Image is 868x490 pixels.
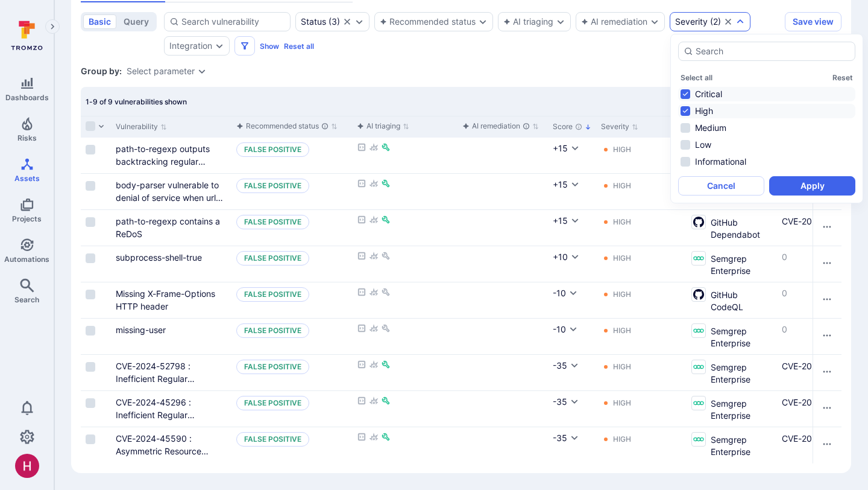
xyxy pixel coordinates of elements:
[352,246,458,282] div: Cell for aiCtx
[231,355,352,390] div: Cell for aiCtx.triageStatus
[777,246,867,282] div: Cell for CVE
[777,319,867,354] div: Cell for CVE
[357,360,366,372] div: Not reachable
[116,361,206,396] a: CVE-2024-52798 : Inefficient Regular Expression Complexity
[381,432,391,445] div: Fixable
[782,216,852,226] a: CVE-2024-52798
[613,434,631,444] div: High
[832,73,853,82] button: Reset
[458,391,548,427] div: Cell for aiCtx.remediationStatus
[381,287,391,300] div: Not fixable
[813,427,841,463] div: Cell for
[735,17,745,27] button: Expand dropdown
[817,217,837,237] button: Row actions menu
[357,323,366,336] div: Not reachable
[81,138,111,173] div: Cell for selection
[553,251,568,263] div: +10
[785,12,841,31] button: Save view
[813,282,841,318] div: Cell for
[236,121,338,131] button: Sort by function(){return k.createElement(dN.A,{direction:"row",alignItems:"center",gap:4},k.crea...
[817,290,837,309] button: Row actions menu
[86,398,95,408] span: Select row
[769,176,855,196] button: Apply
[381,396,391,409] div: Fixable
[553,360,579,372] button: -35
[613,290,631,299] div: High
[777,355,867,390] div: Cell for CVE
[458,319,548,354] div: Cell for aiCtx.remediationStatus
[111,391,231,427] div: Cell for Vulnerability
[381,360,391,372] div: Fixable
[236,323,309,338] p: False positive
[116,180,223,215] a: body-parser vulnerable to denial of service when url encoding is enabled
[236,287,309,302] p: False positive
[553,179,568,191] div: +15
[687,246,777,282] div: Cell for Integration
[369,251,379,264] div: Not exploitable
[81,319,111,354] div: Cell for selection
[675,17,721,27] button: Severity(2)
[817,326,837,345] button: Row actions menu
[458,138,548,173] div: Cell for aiCtx.remediationStatus
[613,362,631,372] div: High
[596,355,687,390] div: Cell for Severity
[369,287,379,300] div: Not exploitable
[357,396,366,409] div: Not reachable
[553,122,591,132] button: Sort by Score
[236,215,309,229] p: False positive
[5,93,49,102] span: Dashboards
[553,432,579,444] button: -35
[352,138,458,173] div: Cell for aiCtx
[711,215,772,241] span: GitHub Dependabot
[352,210,458,246] div: Cell for aiCtx
[782,433,853,444] a: CVE-2024-45590
[553,396,567,408] div: -35
[711,323,772,349] span: Semgrep Enterprise
[548,427,596,463] div: Cell for Score
[357,251,366,264] div: Not reachable
[553,323,578,336] button: -10
[596,246,687,282] div: Cell for Severity
[553,287,566,299] div: -10
[381,251,391,264] div: Not fixable
[458,210,548,246] div: Cell for aiCtx.remediationStatus
[127,66,195,76] button: Select parameter
[357,287,366,300] div: Not reachable
[81,282,111,318] div: Cell for selection
[369,215,379,227] div: Not exploitable
[381,179,391,191] div: Fixable
[111,210,231,246] div: Cell for Vulnerability
[696,45,850,57] input: Search
[111,246,231,282] div: Cell for Vulnerability
[169,41,212,51] button: Integration
[231,319,352,354] div: Cell for aiCtx.triageStatus
[613,398,631,408] div: High
[553,323,566,336] div: -10
[813,391,841,427] div: Cell for
[548,210,596,246] div: Cell for Score
[116,252,202,262] a: subprocess-shell-true
[711,432,772,458] span: Semgrep Enterprise
[127,66,207,76] div: grouping parameters
[181,16,285,28] input: Search vulnerability
[711,360,772,386] span: Semgrep Enterprise
[284,42,314,51] button: Reset all
[352,319,458,354] div: Cell for aiCtx
[777,391,867,427] div: Cell for CVE
[813,319,841,354] div: Cell for
[352,355,458,390] div: Cell for aiCtx
[236,360,309,374] p: False positive
[48,22,57,32] i: Expand navigation menu
[687,319,777,354] div: Cell for Integration
[236,120,329,132] div: Recommended status
[782,323,863,336] p: 0
[613,217,631,227] div: High
[381,215,391,227] div: Fixable
[81,355,111,390] div: Cell for selection
[553,251,580,263] button: +10
[81,65,122,77] span: Group by:
[380,17,476,27] div: Recommended status
[548,282,596,318] div: Cell for Score
[458,355,548,390] div: Cell for aiCtx.remediationStatus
